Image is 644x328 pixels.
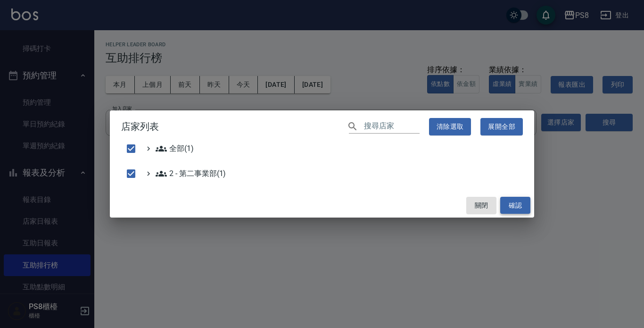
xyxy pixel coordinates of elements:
[466,197,496,214] button: 關閉
[429,118,471,135] button: 清除選取
[156,168,226,179] span: 2 - 第二事業部(1)
[110,110,534,143] h2: 店家列表
[500,197,530,214] button: 確認
[156,143,194,154] span: 全部(1)
[364,120,420,134] input: 搜尋店家
[480,118,523,135] button: 展開全部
